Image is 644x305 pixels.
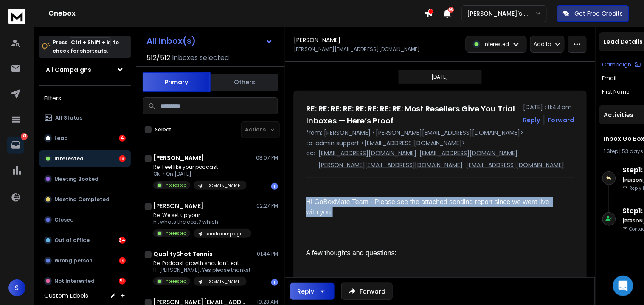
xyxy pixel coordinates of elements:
p: Meeting Completed [54,196,110,203]
span: A few thoughts and questions: [306,249,397,257]
p: All Status [55,114,82,121]
h1: QualityShot Tennis [153,250,213,258]
label: Select [155,126,172,133]
span: Ctrl + Shift + k [70,37,111,47]
p: First Name [602,88,630,95]
p: Closed [54,217,74,223]
button: Get Free Credits [557,5,629,22]
p: Hi [PERSON_NAME], Yes please thanks! [153,267,250,274]
button: Out of office34 [39,232,131,249]
div: 1 [271,279,278,286]
p: to: admin support <[EMAIL_ADDRESS][DOMAIN_NAME]> [306,139,574,147]
p: Interested [484,41,509,48]
span: 1 Step [604,148,619,155]
div: 4 [119,135,126,142]
button: Interested18 [39,150,131,167]
p: [DOMAIN_NAME] [205,182,242,189]
span: 512 / 512 [146,53,170,63]
button: All Status [39,109,131,126]
button: Reply [523,116,540,124]
p: 01:44 PM [257,251,278,257]
button: Wrong person14 [39,252,131,269]
h1: All Campaigns [46,66,91,74]
div: Reply [297,287,314,296]
p: [PERSON_NAME][EMAIL_ADDRESS][DOMAIN_NAME] [294,46,420,53]
img: logo [8,9,25,24]
h3: Filters [39,92,131,104]
button: Reply [290,283,335,300]
button: Meeting Completed [39,191,131,208]
div: 1 [271,183,278,190]
p: Add to [534,41,551,48]
p: Press to check for shortcuts. [53,38,119,55]
button: All Campaigns [39,61,131,78]
div: 34 [119,237,126,244]
div: Forward [548,116,574,124]
p: from: [PERSON_NAME] <[PERSON_NAME][EMAIL_ADDRESS][DOMAIN_NAME]> [306,128,574,137]
p: Email [602,75,617,82]
p: [DATE] : 11:43 pm [523,103,574,111]
p: Interested [54,155,84,162]
p: Campaign [602,61,632,68]
h1: [PERSON_NAME] [294,36,340,44]
span: 50 [448,7,454,13]
p: saudi campaign HealDNS [205,231,246,237]
p: hi, whats the cost? which [153,219,251,225]
button: Not Interested91 [39,273,131,290]
button: Campaign [602,61,641,68]
button: All Inbox(s) [140,32,280,49]
p: Out of office [54,237,90,244]
h3: Inboxes selected [172,53,229,63]
h1: Onebox [48,9,425,19]
p: 02:27 PM [256,202,278,209]
p: [PERSON_NAME][EMAIL_ADDRESS][DOMAIN_NAME] [318,161,463,169]
p: [EMAIL_ADDRESS][DOMAIN_NAME] [318,149,416,157]
p: Meeting Booked [54,176,98,182]
p: Wrong person [54,257,93,264]
h1: All Inbox(s) [146,37,196,45]
p: [DATE] [432,74,449,80]
p: 03:07 PM [256,154,278,161]
h1: [PERSON_NAME] [153,154,204,162]
button: Lead4 [39,130,131,147]
p: Lead Details [604,37,643,46]
button: Closed [39,211,131,228]
h1: RE: RE: RE: RE: RE: RE: RE: RE: Most Resellers Give You Trial Inboxes — Here’s Proof [306,103,518,127]
p: Re: Feel like your podcast [153,164,247,171]
p: [EMAIL_ADDRESS][DOMAIN_NAME] [467,161,565,169]
div: 18 [119,155,126,162]
p: [DOMAIN_NAME] [205,279,242,285]
p: [EMAIL_ADDRESS][DOMAIN_NAME] [420,149,518,157]
p: Interested [164,182,187,188]
button: S [8,279,25,296]
p: Re: We set up your [153,212,251,219]
p: 161 [21,133,28,140]
p: Ok. > On [DATE] [153,171,247,177]
span: Hi GoBoxMate Team - Please see the attached sending report since we went live with you. [306,198,551,216]
a: 161 [7,137,24,154]
div: Open Intercom Messenger [613,276,633,296]
h1: [PERSON_NAME] [153,202,204,210]
p: [PERSON_NAME]'s Workspace [467,9,535,18]
p: Get Free Credits [575,9,623,18]
h3: Custom Labels [44,291,88,300]
p: Not Interested [54,278,95,285]
button: Primary [143,72,211,92]
p: Re: Podcast growth shouldn’t eat [153,260,250,267]
button: Meeting Booked [39,171,131,188]
button: Forward [341,283,393,300]
p: Interested [164,278,187,285]
div: 14 [119,257,126,264]
p: cc: [306,149,315,169]
p: Interested [164,230,187,237]
p: Lead [54,135,68,142]
div: 91 [119,278,126,285]
button: Others [211,73,278,91]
